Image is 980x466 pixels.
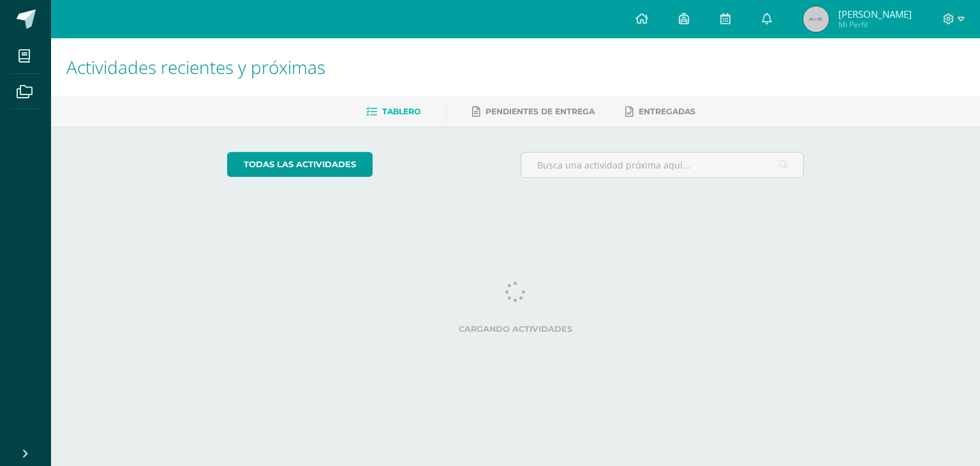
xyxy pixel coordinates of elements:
[521,153,804,177] input: Busca una actividad próxima aquí...
[838,19,912,30] span: Mi Perfil
[639,107,695,116] span: Entregadas
[382,107,420,116] span: Tablero
[625,101,695,122] a: Entregadas
[486,107,595,116] span: Pendientes de entrega
[66,55,325,79] span: Actividades recientes y próximas
[227,152,373,177] a: todas las Actividades
[838,8,912,20] span: [PERSON_NAME]
[803,6,829,32] img: 45x45
[366,101,420,122] a: Tablero
[227,324,805,334] label: Cargando actividades
[472,101,595,122] a: Pendientes de entrega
